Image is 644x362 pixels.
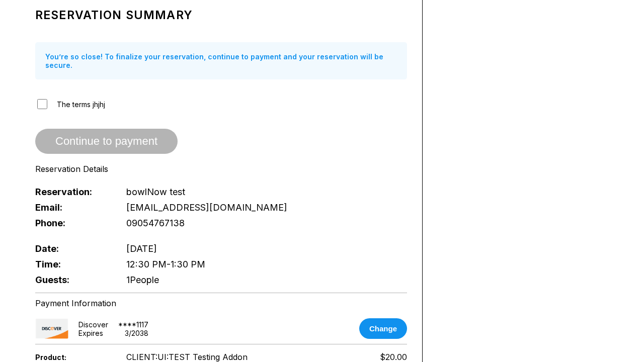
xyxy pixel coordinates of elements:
span: $20.00 [380,352,407,362]
span: bowlNow test [126,187,185,197]
span: Reservation: [35,187,110,197]
span: Product: [35,353,110,361]
div: You’re so close! To finalize your reservation, continue to payment and your reservation will be s... [35,42,407,79]
span: CLIENT:UI:TEST Testing Addon [126,352,248,362]
span: Time: [35,259,110,269]
span: 12:30 PM - 1:30 PM [126,259,205,269]
span: Email: [35,202,110,213]
span: Date: [35,243,110,254]
span: 1 People [126,275,159,285]
span: [DATE] [126,243,157,254]
div: Expires [78,329,103,337]
div: 3 / 2038 [125,329,148,337]
span: Phone: [35,218,110,228]
div: Reservation Details [35,164,407,174]
div: discover [78,320,108,329]
h1: Reservation Summary [35,8,407,22]
span: 09054767138 [126,218,185,228]
div: Payment Information [35,298,407,308]
button: Change [359,318,407,339]
span: Guests: [35,275,110,285]
span: The terms jhjhj [57,100,105,109]
img: card [35,318,68,339]
span: [EMAIL_ADDRESS][DOMAIN_NAME] [126,202,287,213]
